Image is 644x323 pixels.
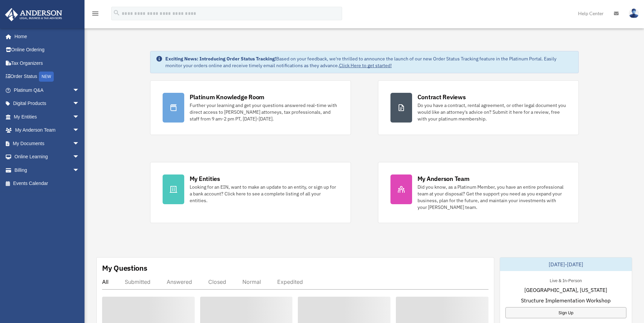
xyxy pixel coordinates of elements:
[5,124,90,137] a: My Anderson Teamarrow_drop_down
[165,55,573,69] div: Based on your feedback, we're thrilled to announce the launch of our new Order Status Tracking fe...
[524,286,607,294] span: [GEOGRAPHIC_DATA], [US_STATE]
[190,93,265,101] div: Platinum Knowledge Room
[113,9,120,17] i: search
[73,97,86,111] span: arrow_drop_down
[242,278,261,285] div: Normal
[73,163,86,177] span: arrow_drop_down
[102,278,109,285] div: All
[418,174,470,183] div: My Anderson Team
[544,276,587,284] div: Live & In-Person
[629,8,639,18] img: User Pic
[73,137,86,151] span: arrow_drop_down
[418,93,466,101] div: Contract Reviews
[73,83,86,97] span: arrow_drop_down
[73,150,86,164] span: arrow_drop_down
[378,162,579,223] a: My Anderson Team Did you know, as a Platinum Member, you have an entire professional team at your...
[5,56,90,70] a: Tax Organizers
[418,102,566,122] div: Do you have a contract, rental agreement, or other legal document you would like an attorney's ad...
[39,72,54,82] div: NEW
[3,8,64,21] img: Anderson Advisors Platinum Portal
[102,263,147,273] div: My Questions
[378,80,579,135] a: Contract Reviews Do you have a contract, rental agreement, or other legal document you would like...
[73,124,86,137] span: arrow_drop_down
[5,137,90,150] a: My Documentsarrow_drop_down
[73,110,86,124] span: arrow_drop_down
[91,9,99,18] i: menu
[5,43,90,57] a: Online Ordering
[190,174,220,183] div: My Entities
[165,56,276,62] strong: Exciting News: Introducing Order Status Tracking!
[5,30,86,43] a: Home
[150,80,351,135] a: Platinum Knowledge Room Further your learning and get your questions answered real-time with dire...
[167,278,192,285] div: Answered
[5,70,90,84] a: Order StatusNEW
[150,162,351,223] a: My Entities Looking for an EIN, want to make an update to an entity, or sign up for a bank accoun...
[418,184,566,211] div: Did you know, as a Platinum Member, you have an entire professional team at your disposal? Get th...
[521,296,611,304] span: Structure Implementation Workshop
[5,110,90,124] a: My Entitiesarrow_drop_down
[339,62,392,69] a: Click Here to get started!
[5,83,90,97] a: Platinum Q&Aarrow_drop_down
[208,278,226,285] div: Closed
[5,163,90,177] a: Billingarrow_drop_down
[125,278,150,285] div: Submitted
[505,307,626,318] a: Sign Up
[190,184,338,204] div: Looking for an EIN, want to make an update to an entity, or sign up for a bank account? Click her...
[190,102,338,122] div: Further your learning and get your questions answered real-time with direct access to [PERSON_NAM...
[91,12,99,18] a: menu
[5,97,90,110] a: Digital Productsarrow_drop_down
[5,150,90,164] a: Online Learningarrow_drop_down
[5,177,90,190] a: Events Calendar
[500,258,632,271] div: [DATE]-[DATE]
[277,278,303,285] div: Expedited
